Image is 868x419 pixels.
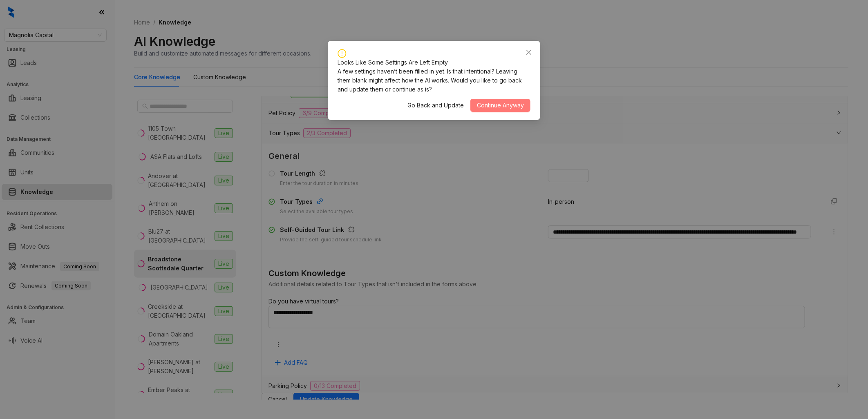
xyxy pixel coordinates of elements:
[338,67,530,94] div: A few settings haven’t been filled in yet. Is that intentional? Leaving them blank might affect h...
[401,99,470,112] button: Go Back and Update
[407,101,464,110] span: Go Back and Update
[477,101,524,110] span: Continue Anyway
[470,99,530,112] button: Continue Anyway
[526,49,532,56] span: close
[338,58,530,67] div: Looks Like Some Settings Are Left Empty
[522,46,535,59] button: Close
